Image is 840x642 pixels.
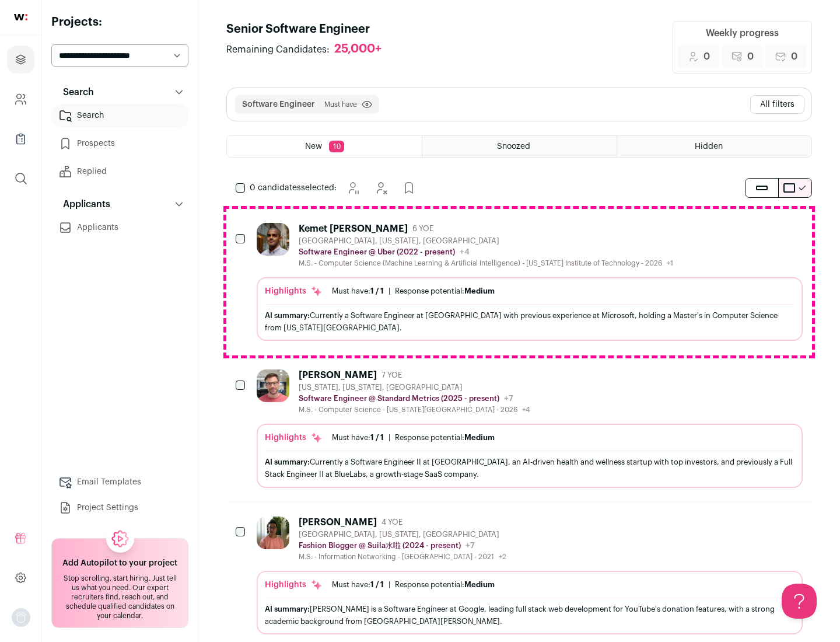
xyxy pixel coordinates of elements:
a: Prospects [51,132,188,155]
button: All filters [750,95,804,114]
h2: Projects: [51,14,188,30]
p: Fashion Blogger @ Suila水啦 (2024 - present) [299,541,461,550]
a: Email Templates [51,470,188,494]
span: Must have [324,100,357,109]
button: Hide [369,176,393,200]
a: [PERSON_NAME] 7 YOE [US_STATE], [US_STATE], [GEOGRAPHIC_DATA] Software Engineer @ Standard Metric... [257,369,803,487]
h2: Add Autopilot to your project [62,557,177,569]
a: Company Lists [7,125,34,153]
span: 0 [791,50,797,64]
div: M.S. - Information Networking - [GEOGRAPHIC_DATA] - 2021 [299,552,506,561]
p: Software Engineer @ Standard Metrics (2025 - present) [299,394,499,403]
span: 1 / 1 [370,287,384,295]
div: Currently a Software Engineer II at [GEOGRAPHIC_DATA], an AI-driven health and wellness startup w... [265,456,794,480]
span: Hidden [695,142,723,151]
div: Must have: [332,433,384,442]
div: M.S. - Computer Science - [US_STATE][GEOGRAPHIC_DATA] - 2026 [299,405,530,414]
iframe: Help Scout Beacon - Open [782,584,817,619]
span: 1 / 1 [370,581,384,588]
span: 0 [703,50,710,64]
span: Snoozed [497,142,530,151]
p: Search [56,85,94,99]
a: Kemet [PERSON_NAME] 6 YOE [GEOGRAPHIC_DATA], [US_STATE], [GEOGRAPHIC_DATA] Software Engineer @ Ub... [257,223,803,341]
a: Snoozed [422,136,617,157]
div: [GEOGRAPHIC_DATA], [US_STATE], [GEOGRAPHIC_DATA] [299,530,506,539]
span: 0 candidates [250,184,301,192]
div: Stop scrolling, start hiring. Just tell us what you need. Our expert recruiters find, reach out, ... [59,574,181,620]
div: 25,000+ [334,42,381,57]
img: ebffc8b94a612106133ad1a79c5dcc917f1f343d62299c503ebb759c428adb03.jpg [257,517,289,549]
span: 4 YOE [381,518,402,527]
div: [US_STATE], [US_STATE], [GEOGRAPHIC_DATA] [299,383,530,392]
div: Highlights [265,285,323,297]
span: Medium [464,434,495,441]
button: Add to Prospects [397,176,421,200]
a: Hidden [617,136,811,157]
div: [PERSON_NAME] [299,517,377,528]
span: 6 YOE [412,224,433,233]
button: Software Engineer [242,99,315,110]
span: AI summary: [265,312,310,319]
a: Replied [51,160,188,183]
div: Response potential: [395,580,495,589]
span: New [305,142,322,151]
a: Projects [7,46,34,74]
span: +2 [499,553,506,560]
span: Remaining Candidates: [226,43,330,57]
a: Search [51,104,188,127]
img: 92c6d1596c26b24a11d48d3f64f639effaf6bd365bf059bea4cfc008ddd4fb99.jpg [257,369,289,402]
a: [PERSON_NAME] 4 YOE [GEOGRAPHIC_DATA], [US_STATE], [GEOGRAPHIC_DATA] Fashion Blogger @ Suila水啦 (2... [257,517,803,634]
span: 0 [747,50,754,64]
div: [PERSON_NAME] [299,369,377,381]
button: Snooze [341,176,365,200]
div: Response potential: [395,433,495,442]
div: Highlights [265,579,323,591]
div: Weekly progress [706,26,779,40]
div: Highlights [265,432,323,444]
a: Add Autopilot to your project Stop scrolling, start hiring. Just tell us what you need. Our exper... [51,538,188,628]
a: Applicants [51,216,188,239]
p: Applicants [56,197,110,211]
div: Must have: [332,580,384,589]
span: 1 / 1 [370,434,384,441]
img: nopic.png [12,608,30,627]
ul: | [332,287,495,296]
button: Applicants [51,193,188,216]
span: AI summary: [265,605,310,613]
span: +1 [667,260,673,267]
button: Open dropdown [12,608,30,627]
a: Company and ATS Settings [7,85,34,113]
div: Kemet [PERSON_NAME] [299,223,408,235]
span: +4 [460,248,470,256]
span: +7 [466,542,475,550]
span: Medium [464,287,495,295]
ul: | [332,580,495,589]
img: 927442a7649886f10e33b6150e11c56b26abb7af887a5a1dd4d66526963a6550.jpg [257,223,289,256]
span: +4 [522,406,530,413]
button: Search [51,81,188,104]
span: Medium [464,581,495,588]
span: AI summary: [265,458,310,466]
div: Currently a Software Engineer at [GEOGRAPHIC_DATA] with previous experience at Microsoft, holding... [265,309,794,334]
div: M.S. - Computer Science (Machine Learning & Artificial Intelligence) - [US_STATE] Institute of Te... [299,259,673,268]
div: Response potential: [395,287,495,296]
img: wellfound-shorthand-0d5821cbd27db2630d0214b213865d53afaa358527fdda9d0ea32b1df1b89c2c.svg [14,14,27,20]
span: 10 [329,141,344,152]
div: [GEOGRAPHIC_DATA], [US_STATE], [GEOGRAPHIC_DATA] [299,236,673,246]
span: selected: [250,182,337,194]
span: +7 [504,395,513,403]
h1: Senior Software Engineer [226,21,393,37]
div: Must have: [332,287,384,296]
a: Project Settings [51,496,188,519]
div: [PERSON_NAME] is a Software Engineer at Google, leading full stack web development for YouTube's ... [265,603,794,627]
p: Software Engineer @ Uber (2022 - present) [299,247,455,257]
span: 7 YOE [381,371,402,380]
ul: | [332,433,495,442]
